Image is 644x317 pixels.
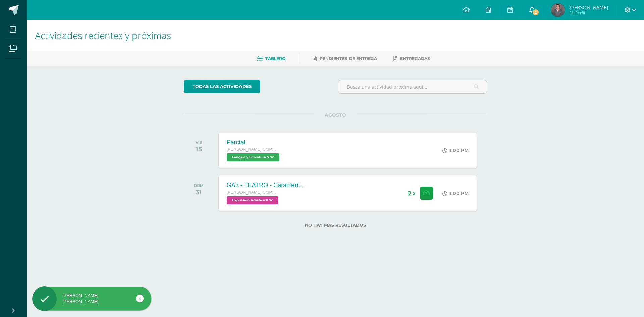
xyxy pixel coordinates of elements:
[227,196,278,204] span: Expresión Artística II 'A'
[227,153,279,161] span: Lengua y Literatura 5 'A'
[314,112,357,118] span: AGOSTO
[400,56,430,61] span: Entregadas
[408,191,416,196] div: Archivos entregados
[184,223,487,228] label: No hay más resultados
[35,29,171,42] span: Actividades recientes y próximas
[194,183,204,188] div: DOM
[393,53,430,64] a: Entregadas
[194,188,204,196] div: 31
[265,56,285,61] span: Tablero
[227,139,281,146] div: Parcial
[442,190,469,196] div: 11:00 PM
[227,182,307,189] div: GA2 - TEATRO - Características y elementos del teatro
[338,80,487,93] input: Busca una actividad próxima aquí...
[313,53,377,64] a: Pendientes de entrega
[32,293,151,305] div: [PERSON_NAME], [PERSON_NAME]!
[196,145,202,153] div: 15
[227,190,277,195] span: [PERSON_NAME] CMP Bachillerato en CCLL con Orientación en Computación
[196,140,202,145] div: VIE
[551,3,565,17] img: 842d59e8866897ff6b93f5488f6b47a9.png
[413,191,416,196] span: 2
[227,147,277,152] span: [PERSON_NAME] CMP Bachillerato en CCLL con Orientación en Computación
[570,4,608,11] span: [PERSON_NAME]
[442,147,469,153] div: 11:00 PM
[320,56,377,61] span: Pendientes de entrega
[184,80,260,93] a: todas las Actividades
[570,10,608,16] span: Mi Perfil
[532,9,539,16] span: 2
[257,53,285,64] a: Tablero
